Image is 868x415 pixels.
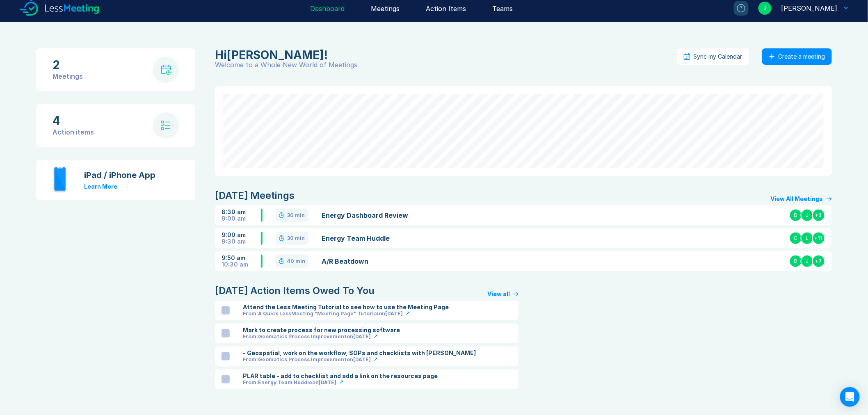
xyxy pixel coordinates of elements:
div: 9:50 am [222,255,261,261]
div: D [789,255,802,268]
div: Joel Hergott [781,3,838,13]
div: ? [737,4,745,12]
a: ? [724,1,749,16]
div: 8:30 am [222,209,261,215]
div: 4 [53,114,94,127]
img: iphone.svg [53,166,68,194]
div: From: A Quick LessMeeting "Meeting Page" Tutorial on [DATE] [243,310,403,317]
div: Sync my Calendar [694,53,742,60]
div: L [801,232,814,245]
div: From: Geomatics Process Improvement on [DATE] [243,333,371,340]
button: Create a meeting [762,48,832,65]
div: J [758,2,772,15]
div: View all [487,291,510,297]
div: D [789,209,802,222]
a: Energy Team Huddle [322,233,523,243]
img: calendar-with-clock.svg [161,65,171,75]
div: - Geospatial, work on the workflow, SOPs and checklists with [PERSON_NAME] [243,350,476,356]
div: Meetings [53,71,83,81]
img: check-list.svg [161,121,171,130]
div: From: Geomatics Process Improvement on [DATE] [243,356,371,363]
div: Mark to create process for new processing software [243,327,400,333]
div: Action items [53,127,94,137]
div: J [801,255,814,268]
div: Joel Hergott [215,48,672,62]
div: 40 min [287,258,305,265]
div: PLAR table - add to checklist and add a link on the resources page [243,373,438,379]
div: J [801,209,814,222]
div: Attend the Less Meeting Tutorial to see how to use the Meeting Page [243,304,449,310]
a: View all [487,291,519,297]
a: View All Meetings [771,196,832,202]
a: Learn More [84,183,117,190]
div: 30 min [287,235,305,242]
div: + 11 [812,232,825,245]
div: View All Meetings [771,196,823,202]
div: 10:30 am [222,261,261,268]
div: [DATE] Action Items Owed To You [215,284,375,297]
div: 9:00 am [222,215,261,222]
div: From: Energy Team Huddle on [DATE] [243,379,336,386]
div: [DATE] Meetings [215,189,295,202]
div: Open Intercom Messenger [840,387,860,407]
a: A/R Beatdown [322,256,523,266]
div: 9:30 am [222,238,261,245]
div: 2 [53,58,83,71]
div: + 2 [812,209,825,222]
div: + 7 [812,255,825,268]
div: 9:00 am [222,232,261,238]
div: C [789,232,802,245]
a: Energy Dashboard Review [322,210,523,220]
div: Create a meeting [779,53,825,60]
div: iPad / iPhone App [84,170,155,180]
div: 30 min [287,212,305,219]
button: Sync my Calendar [677,48,749,65]
div: Welcome to a Whole New World of Meetings [215,62,677,68]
